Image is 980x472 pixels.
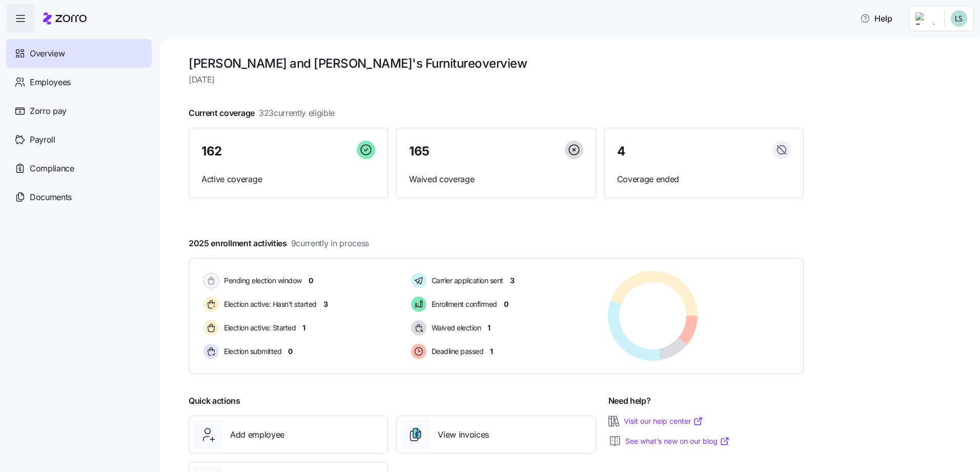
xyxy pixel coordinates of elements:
h1: [PERSON_NAME] and [PERSON_NAME]'s Furniture overview [189,55,804,71]
span: Election active: Started [221,323,296,333]
span: Add employee [230,428,284,441]
span: 1 [302,323,305,333]
span: Election active: Hasn't started [221,299,317,309]
span: Employees [30,76,71,89]
span: Overview [30,47,65,60]
span: 2025 enrollment activities [189,237,369,250]
span: 1 [487,323,491,333]
span: 3 [323,299,328,309]
span: 162 [201,145,222,158]
img: d552751acb159096fc10a5bc90168bac [951,10,967,27]
span: Current coverage [189,107,335,120]
span: Waived election [428,323,481,333]
img: Employer logo [915,12,936,25]
span: Pending election window [221,276,302,286]
span: Quick actions [189,395,240,407]
span: Election submitted [221,346,281,357]
span: Deadline passed [428,346,484,357]
span: Waived coverage [409,173,583,186]
span: 323 currently eligible [259,107,335,120]
span: 0 [504,299,508,309]
span: 9 currently in process [291,237,369,250]
span: Need help? [608,395,651,407]
span: Coverage ended [617,173,791,186]
span: Active coverage [201,173,375,186]
a: Employees [6,68,152,96]
a: Visit our help center [624,416,703,426]
a: Payroll [6,125,152,154]
span: Zorro pay [30,105,67,117]
a: Compliance [6,154,152,183]
span: 165 [409,145,430,158]
a: Documents [6,183,152,211]
span: 0 [288,346,293,357]
span: View invoices [438,428,489,441]
span: Carrier application sent [428,276,503,286]
span: 3 [510,276,515,286]
span: [DATE] [189,73,804,86]
span: Payroll [30,133,55,146]
span: 1 [490,346,493,357]
button: Help [852,8,901,29]
span: Documents [30,191,72,204]
span: Enrollment confirmed [428,299,497,309]
span: Compliance [30,162,74,175]
span: 0 [309,276,313,286]
span: 4 [617,145,625,158]
a: Zorro pay [6,96,152,125]
a: Overview [6,39,152,68]
a: See what’s new on our blog [625,436,730,446]
span: Help [860,12,892,25]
